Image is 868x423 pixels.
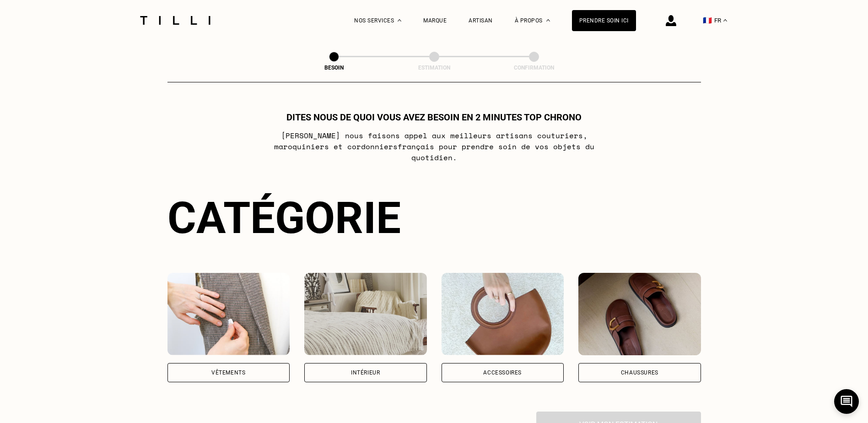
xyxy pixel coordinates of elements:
[167,192,701,244] div: Catégorie
[167,273,290,355] img: Vêtements
[304,273,427,355] img: Intérieur
[666,15,676,26] img: icône connexion
[286,112,582,123] h1: Dites nous de quoi vous avez besoin en 2 minutes top chrono
[398,19,401,22] img: Menu déroulant
[546,19,550,22] img: Menu déroulant à propos
[723,19,727,22] img: menu déroulant
[211,370,245,375] div: Vêtements
[469,17,493,24] a: Artisan
[253,130,615,163] p: [PERSON_NAME] nous faisons appel aux meilleurs artisans couturiers , maroquiniers et cordonniers ...
[288,65,380,71] div: Besoin
[483,370,522,375] div: Accessoires
[703,16,712,25] span: 🇫🇷
[442,273,564,355] img: Accessoires
[621,370,658,375] div: Chaussures
[351,370,380,375] div: Intérieur
[137,16,214,25] img: Logo du service de couturière Tilli
[423,17,447,24] a: Marque
[488,65,580,71] div: Confirmation
[572,10,636,31] a: Prendre soin ici
[578,273,701,355] img: Chaussures
[388,65,480,71] div: Estimation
